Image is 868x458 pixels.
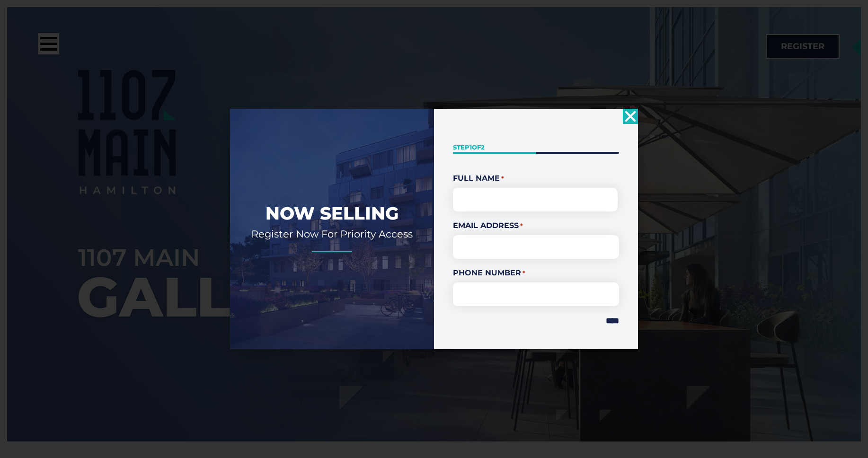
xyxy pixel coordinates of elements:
label: Email Address [453,220,619,231]
span: 2 [481,143,485,151]
h2: Now Selling [244,202,420,225]
span: 1 [469,143,472,151]
h2: Register Now For Priority Access [244,228,420,240]
a: Close [623,109,638,124]
p: Step of [453,143,619,152]
label: Phone Number [453,267,619,279]
legend: Full Name [453,173,619,184]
